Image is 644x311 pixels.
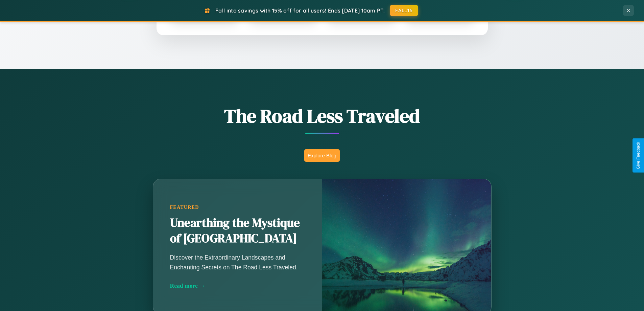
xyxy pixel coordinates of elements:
h1: The Road Less Traveled [119,103,525,129]
button: Explore Blog [304,149,340,162]
p: Discover the Extraordinary Landscapes and Enchanting Secrets on The Road Less Traveled. [170,253,305,272]
div: Featured [170,204,305,210]
div: Give Feedback [636,142,641,169]
button: FALL15 [390,5,418,16]
div: Read more → [170,282,305,289]
h2: Unearthing the Mystique of [GEOGRAPHIC_DATA] [170,215,305,246]
span: Fall into savings with 15% off for all users! Ends [DATE] 10am PT. [215,7,385,14]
